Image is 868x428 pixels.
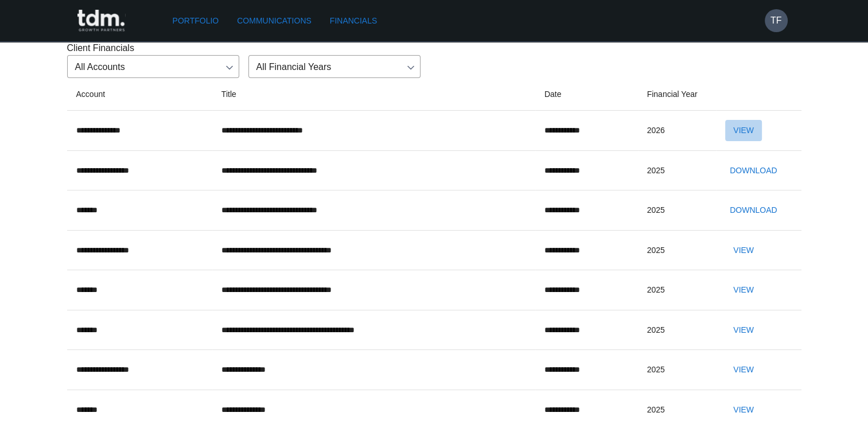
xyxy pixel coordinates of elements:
[638,310,717,350] td: 2025
[325,10,382,32] a: Financials
[638,230,717,270] td: 2025
[725,240,762,261] button: View
[725,120,762,141] button: View
[168,10,224,32] a: Portfolio
[638,111,717,151] td: 2026
[725,399,762,421] button: View
[725,160,781,181] button: Download
[725,279,762,301] button: View
[765,9,788,32] button: TF
[638,270,717,310] td: 2025
[67,78,212,111] th: Account
[638,190,717,231] td: 2025
[725,359,762,380] button: View
[638,78,717,111] th: Financial Year
[770,14,782,28] h6: TF
[638,350,717,390] td: 2025
[638,150,717,190] td: 2025
[67,41,801,55] p: Client Financials
[725,200,781,221] button: Download
[67,55,239,78] div: All Accounts
[232,10,316,32] a: Communications
[725,320,762,341] button: View
[535,78,638,111] th: Date
[212,78,535,111] th: Title
[248,55,421,78] div: All Financial Years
